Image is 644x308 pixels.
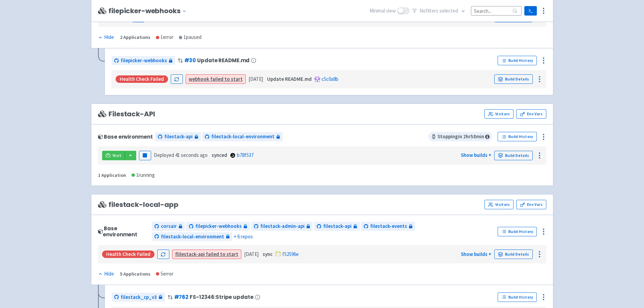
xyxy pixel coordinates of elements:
a: filestack-local-environment [202,132,283,141]
a: Env Vars [516,109,546,119]
input: Search... [471,6,522,15]
span: filestack-admin-api [260,222,305,230]
div: 1 Application [98,171,126,179]
a: Build History [498,227,537,236]
a: #762 [174,293,189,301]
div: Health check failed [102,251,154,258]
div: Base environment [98,226,149,237]
button: Hide [98,33,115,41]
a: filestack-api [155,132,201,141]
a: Visitors [484,200,514,209]
div: 2 Applications [120,33,150,41]
a: filestack_cp_v3 [112,293,165,302]
span: Update README.md [197,57,249,63]
a: Visitors [484,109,514,119]
a: Build History [498,56,537,65]
div: 1 running [132,171,155,179]
span: corsair [161,222,177,230]
span: filestack-api [164,133,193,141]
a: Env Vars [516,200,546,209]
div: 5 Applications [120,270,150,278]
a: corsair [152,222,185,231]
time: [DATE] [244,251,259,257]
span: filestack-local-environment [161,233,224,241]
a: flilestack-api failed to start [175,251,238,257]
a: c5c0a8b [321,76,338,82]
a: Build History [498,292,537,302]
time: [DATE] [248,76,263,82]
button: filepicker-webhooks [109,7,189,15]
a: Build Details [494,74,533,84]
span: + 6 repos [234,233,253,241]
div: Health check failed [116,75,168,83]
div: 5 error [156,270,173,278]
a: webhook failed to start [189,76,243,82]
div: 1 error [156,33,173,41]
div: 1 paused [179,33,201,41]
a: Visit [102,151,125,160]
div: Hide [98,33,114,41]
a: b78f537 [237,152,254,158]
span: Deployed [154,152,208,158]
strong: synced [212,152,227,158]
button: Hide [98,270,115,278]
strong: sync [263,251,272,257]
span: filestack-events [370,222,407,230]
a: #30 [184,57,196,64]
div: Hide [98,270,114,278]
a: filestack-local-environment [152,232,232,241]
a: filestack-events [361,222,415,231]
span: filepicker-webhooks [195,222,242,230]
span: filestack_cp_v3 [121,293,157,301]
span: No filter s [420,7,458,15]
strong: flilestack-api [175,251,205,257]
a: Show builds + [461,152,492,158]
strong: webhook [189,76,209,82]
a: f52596e [282,251,299,257]
a: filepicker-webhooks [112,56,175,65]
a: Build Details [494,151,533,160]
span: Visit [113,153,121,158]
span: filepicker-webhooks [121,57,167,65]
a: filestack-api [314,222,360,231]
a: Terminal [524,6,537,16]
span: Stopping in 2 hr 58 min [428,132,492,141]
a: filepicker-webhooks [186,222,250,231]
strong: Update README.md [267,76,312,82]
span: filestack-local-app [98,201,178,209]
a: Build History [498,132,537,141]
a: Show builds + [461,251,492,257]
span: selected [439,7,458,14]
span: FS-12346:Stripe update [190,294,254,300]
span: Filestack-API [98,110,155,118]
button: Pause [139,151,151,160]
time: 41 seconds ago [175,152,208,158]
span: filestack-local-environment [211,133,275,141]
a: Build Details [494,250,533,259]
a: filestack-admin-api [251,222,313,231]
span: Minimal view [369,7,396,15]
span: filestack-api [323,222,352,230]
div: Base environment [98,134,153,140]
